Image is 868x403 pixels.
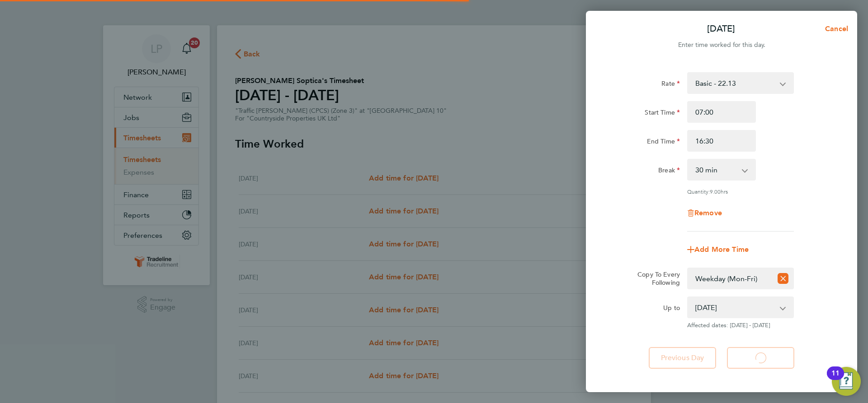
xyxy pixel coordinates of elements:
span: Remove [694,208,722,217]
div: 11 [831,373,840,385]
span: Affected dates: [DATE] - [DATE] [687,322,794,329]
div: Quantity: hrs [687,188,794,195]
span: 9.00 [710,188,721,195]
span: Cancel [822,24,848,33]
input: E.g. 08:00 [687,101,756,123]
button: Add More Time [687,246,749,253]
label: Up to [663,304,680,315]
label: Copy To Every Following [630,270,680,287]
span: Add More Time [694,245,749,254]
label: Break [658,166,680,177]
label: Rate [661,79,680,90]
label: End Time [647,137,680,148]
button: Remove [687,209,722,217]
div: Enter time worked for this day. [586,40,857,51]
p: [DATE] [707,23,735,35]
button: Cancel [811,20,857,38]
input: E.g. 18:00 [687,130,756,152]
button: Open Resource Center, 11 new notifications [832,367,861,396]
button: Reset selection [778,269,788,288]
label: Start Time [645,108,680,119]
